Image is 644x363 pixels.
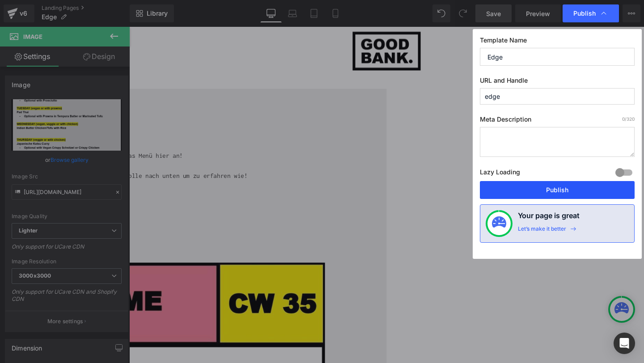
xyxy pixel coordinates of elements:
img: GOOD BANK [235,5,306,46]
label: URL and Handle [480,76,635,88]
button: Publish [480,181,635,199]
label: Lazy Loading [480,166,520,181]
span: 0 [622,116,625,122]
div: Open Intercom Messenger [614,333,635,354]
span: /320 [622,116,635,122]
h4: Your page is great [518,210,580,225]
img: onboarding-status.svg [492,216,506,231]
span: Publish [573,9,596,17]
label: Meta Description [480,115,635,127]
div: Let’s make it better [518,225,566,237]
label: Template Name [480,36,635,48]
